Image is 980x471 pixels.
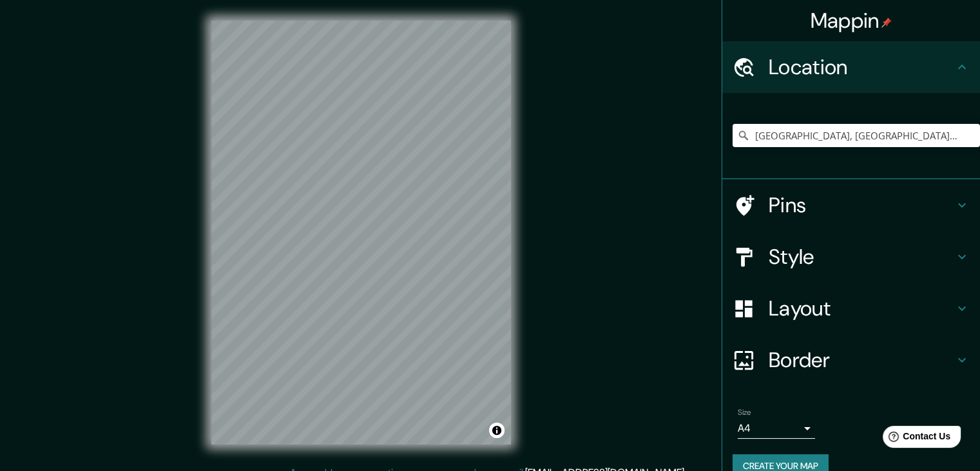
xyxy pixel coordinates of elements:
div: Pins [722,179,980,231]
div: Location [722,41,980,93]
h4: Pins [769,192,954,218]
h4: Layout [769,296,954,321]
div: Layout [722,283,980,334]
canvas: Map [211,21,511,445]
img: pin-icon.png [881,17,892,28]
h4: Location [769,54,954,80]
h4: Mappin [811,8,892,34]
button: Toggle attribution [489,423,504,438]
h4: Border [769,347,954,373]
input: Pick your city or area [733,124,980,147]
h4: Style [769,244,954,270]
div: Style [722,231,980,283]
div: A4 [738,418,815,439]
iframe: Help widget launcher [865,421,966,457]
div: Border [722,334,980,386]
label: Size [738,407,751,418]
